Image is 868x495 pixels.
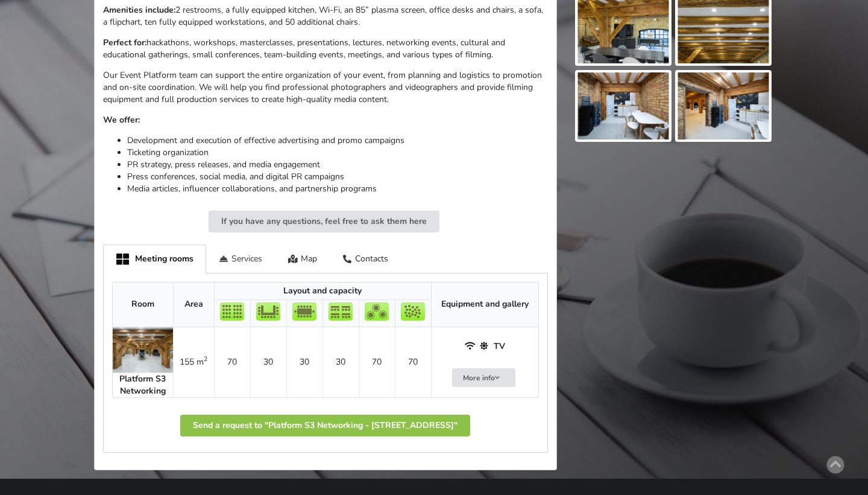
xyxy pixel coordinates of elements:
img: Theater [220,302,244,321]
li: Media articles, influencer collaborations, and partnership programs [127,183,548,195]
button: More info [452,368,516,387]
img: Banquet [365,302,389,321]
img: Conference rooms | Riga | Platform S3 Networking - Spīķeru iela 3 | picture [113,327,173,373]
strong: Platform S3 Networking [119,373,166,397]
li: Development and execution of effective advertising and promo campaigns [127,135,548,147]
img: U-shape [256,302,280,321]
td: 30 [322,327,359,397]
strong: Amenities include: [103,4,175,16]
strong: Perfect for: [103,37,146,48]
div: Meeting rooms [103,244,206,273]
th: Layout and capacity [214,283,431,300]
span: Natural lighting [479,340,491,352]
button: If you have any questions, feel free to ask them here [209,211,439,232]
td: 70 [395,327,431,397]
div: Contacts [330,244,401,273]
td: 70 [214,327,250,397]
td: 30 [286,327,322,397]
strong: TV [494,340,505,352]
sup: 2 [204,354,207,363]
img: Reception [401,302,425,321]
strong: We offer: [103,114,140,126]
li: PR strategy, press releases, and media engagement [127,159,548,171]
div: Map [275,244,330,273]
li: Ticketing organization [127,147,548,159]
th: Area [173,283,214,327]
img: Classroom [329,302,353,321]
span: Our Event Platform team can support the entire organization of your event, from planning and logi... [103,69,542,105]
div: Services [206,244,275,273]
th: Equipment and gallery [431,283,538,327]
span: WiFi [465,340,477,352]
img: Platform S3 Networking - Spīķeru iela 3 | Riga | Event place - gallery picture [678,72,769,140]
img: Platform S3 Networking - Spīķeru iela 3 | Riga | Event place - gallery picture [577,72,669,140]
td: 70 [359,327,395,397]
li: Press conferences, social media, and digital PR campaigns [127,171,548,183]
button: Send a request to "Platform S3 Networking - [STREET_ADDRESS]" [180,415,470,436]
td: 155 m [173,327,214,397]
td: 30 [250,327,286,397]
span: 2 restrooms, a fully equipped kitchen, Wi-Fi, an 85” plasma screen, office desks and chairs, a so... [103,4,543,28]
th: Room [113,283,173,327]
img: Boardroom [292,302,316,321]
p: hackathons, workshops, masterclasses, presentations, lectures, networking events, cultural and ed... [103,37,548,61]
